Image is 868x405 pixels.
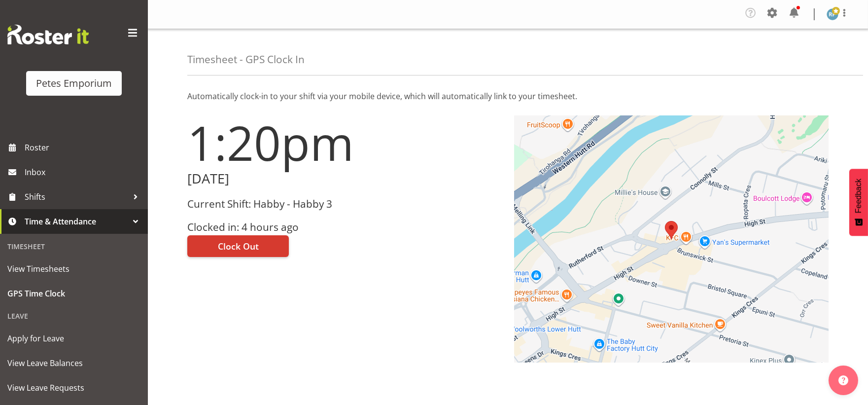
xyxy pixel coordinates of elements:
img: Rosterit website logo [7,25,89,44]
a: View Leave Requests [2,375,145,400]
h1: 1:20pm [187,116,502,169]
div: Timesheet [2,236,145,257]
button: Clock Out [187,235,289,257]
a: Apply for Leave [2,326,145,351]
h2: [DATE] [187,171,502,186]
a: GPS Time Clock [2,281,145,306]
span: Time & Attendance [25,214,128,229]
a: View Timesheets [2,257,145,281]
span: Inbox [25,165,143,180]
img: reina-puketapu721.jpg [827,8,838,20]
span: Roster [25,140,143,155]
h4: Timesheet - GPS Clock In [187,54,305,65]
h3: Current Shift: Habby - Habby 3 [187,198,502,210]
span: Apply for Leave [7,331,140,346]
h3: Clocked in: 4 hours ago [187,221,502,233]
span: Clock Out [218,240,259,253]
button: Feedback - Show survey [849,169,868,236]
img: help-xxl-2.png [838,375,848,385]
span: Shifts [25,189,128,204]
span: View Leave Balances [7,356,140,370]
a: View Leave Balances [2,351,145,375]
span: View Leave Requests [7,380,140,395]
span: Feedback [854,179,863,213]
div: Leave [2,306,145,326]
span: GPS Time Clock [7,286,140,301]
div: Petes Emporium [36,76,112,91]
p: Automatically clock-in to your shift via your mobile device, which will automatically link to you... [187,90,829,102]
span: View Timesheets [7,261,140,276]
